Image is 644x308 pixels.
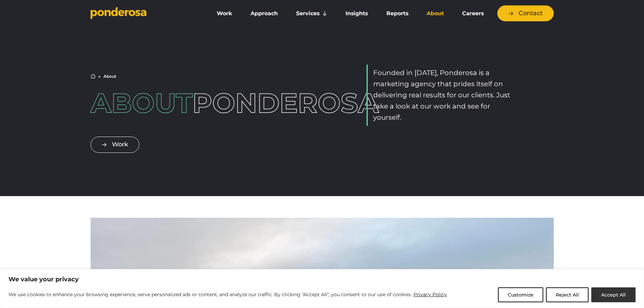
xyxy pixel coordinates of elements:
li: ▶︎ [98,74,101,78]
a: Home [91,74,96,79]
button: Reject All [546,287,589,302]
p: We use cookies to enhance your browsing experience, serve personalized ads or content, and analyz... [8,290,447,299]
a: Work [91,137,139,152]
a: Careers [454,6,492,21]
button: Accept All [591,287,636,302]
a: Go to homepage [91,7,199,20]
li: About [103,74,116,78]
button: Customize [498,287,543,302]
a: Approach [243,6,286,21]
h1: Ponderosa [91,90,278,117]
p: Founded in [DATE], Ponderosa is a marketing agency that prides itself on delivering real results ... [373,67,514,123]
a: Contact [497,5,554,21]
span: About [91,87,192,119]
a: Work [209,6,240,21]
a: Privacy Policy [413,290,447,299]
a: About [419,6,452,21]
a: Reports [379,6,416,21]
p: We value your privacy [8,275,636,283]
a: Insights [338,6,376,21]
a: Services [288,6,335,21]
